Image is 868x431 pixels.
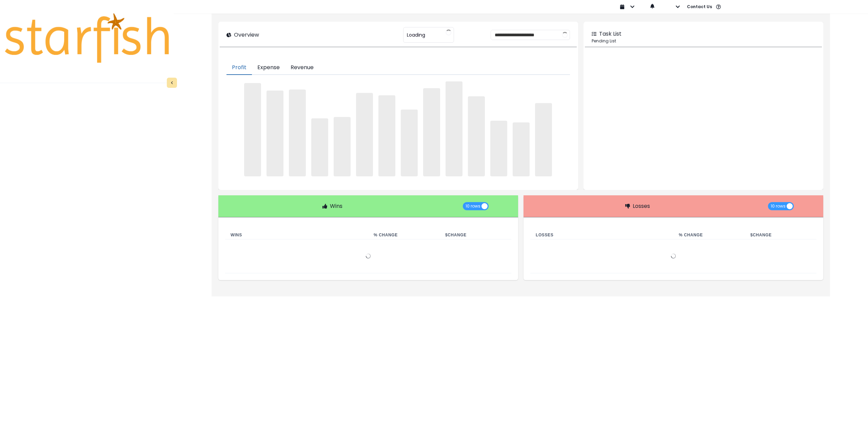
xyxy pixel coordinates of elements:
span: ‌ [423,88,440,176]
th: % Change [368,231,440,239]
th: % Change [673,231,745,239]
span: 10 rows [466,202,480,210]
span: ‌ [513,122,530,176]
p: Overview [234,31,259,39]
span: 10 rows [771,202,786,210]
th: $ Change [440,231,511,239]
span: ‌ [311,118,328,176]
p: Losses [633,202,650,210]
p: Pending List [592,38,815,44]
span: ‌ [378,95,395,176]
span: ‌ [334,117,351,176]
span: ‌ [356,93,373,176]
th: $ Change [745,231,816,239]
span: Loading [407,28,425,42]
button: Expense [252,61,285,75]
span: ‌ [289,90,306,176]
span: ‌ [468,96,485,176]
span: ‌ [446,81,462,176]
th: Wins [225,231,368,239]
span: ‌ [244,83,261,176]
p: Task List [599,30,622,38]
span: ‌ [490,121,507,176]
span: ‌ [267,91,283,176]
p: Wins [330,202,342,210]
span: ‌ [535,103,552,176]
span: ‌ [401,110,418,176]
button: Profit [226,61,252,75]
th: Losses [530,231,673,239]
button: Revenue [285,61,319,75]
